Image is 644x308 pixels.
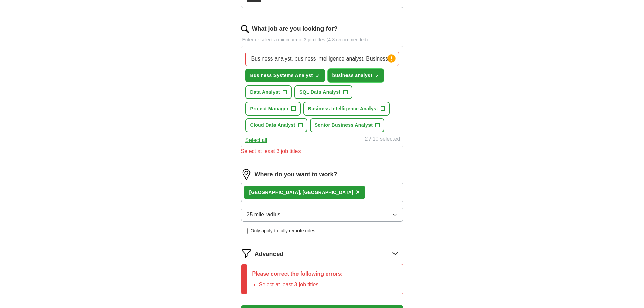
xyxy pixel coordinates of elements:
div: , [GEOGRAPHIC_DATA] [249,189,353,196]
span: Cloud Data Analyst [250,122,295,129]
input: Type a job title and press enter [245,52,399,66]
span: 25 mile radius [247,211,281,219]
span: Only apply to fully remote roles [251,227,315,234]
button: Senior Business Analyst [310,118,385,132]
span: Data Analyst [250,89,280,96]
img: location.png [241,169,252,180]
strong: [GEOGRAPHIC_DATA] [249,190,300,195]
button: Select all [245,136,267,144]
span: Business Intelligence Analyst [308,105,378,112]
span: Advanced [255,250,284,259]
span: SQL Data Analyst [299,89,340,96]
img: search.png [241,25,249,33]
p: Please correct the following errors: [252,270,343,278]
span: Business Systems Analyst [250,72,313,79]
button: 25 mile radius [241,208,403,222]
span: ✓ [316,73,320,79]
img: filter [241,248,252,259]
span: Project Manager [250,105,289,112]
div: Select at least 3 job titles [241,147,403,156]
span: Senior Business Analyst [315,122,373,129]
span: business analyst [332,72,372,79]
input: Only apply to fully remote roles [241,228,248,234]
button: Data Analyst [245,85,292,99]
li: Select at least 3 job titles [259,281,343,289]
span: ✓ [375,73,379,79]
div: 2 / 10 selected [365,135,400,144]
button: business analyst✓ [328,69,384,82]
p: Enter or select a minimum of 3 job titles (4-8 recommended) [241,36,403,43]
button: × [356,187,360,197]
label: Where do you want to work? [255,170,337,179]
button: Cloud Data Analyst [245,118,307,132]
label: What job are you looking for? [252,24,338,33]
button: Business Intelligence Analyst [303,102,390,116]
button: SQL Data Analyst [294,85,352,99]
button: Business Systems Analyst✓ [245,69,325,82]
span: × [356,188,360,196]
button: Project Manager [245,102,301,116]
